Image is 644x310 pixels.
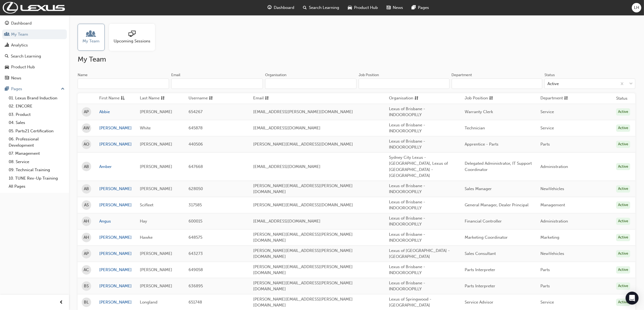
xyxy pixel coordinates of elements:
[540,109,554,114] span: Service
[6,94,67,102] a: 01. Lexus Brand Induction
[140,284,172,288] span: [PERSON_NAME]
[253,232,353,243] span: [PERSON_NAME][EMAIL_ADDRESS][PERSON_NAME][DOMAIN_NAME]
[465,251,496,256] span: Sales Consultant
[189,95,208,102] span: Username
[465,161,532,172] span: Delegated Administrator, IT Support Coordinator
[2,84,67,94] button: Pages
[140,300,157,305] span: Longland
[3,2,65,14] img: Trak
[389,297,431,308] span: Lexus of Springwood - [GEOGRAPHIC_DATA]
[5,32,9,37] span: people-icon
[2,40,67,50] a: Analytics
[128,31,136,38] span: sessionType_ONLINE_URL-icon
[389,106,425,117] span: Lexus of Brisbane - INDOOROOPILLY
[6,127,67,135] a: 05. Parts21 Certification
[418,5,429,11] span: Pages
[5,21,9,26] span: guage-icon
[189,95,218,102] button: Usernamesorting-icon
[84,186,89,192] span: AB
[540,284,550,288] span: Parts
[99,95,129,102] button: First Nameasc-icon
[616,95,628,102] th: Status
[253,203,353,207] span: [PERSON_NAME][EMAIL_ADDRESS][DOMAIN_NAME]
[88,31,95,38] span: people-icon
[253,297,353,308] span: [PERSON_NAME][EMAIL_ADDRESS][PERSON_NAME][DOMAIN_NAME]
[465,95,488,102] span: Job Position
[354,5,378,11] span: Product Hub
[540,95,563,102] span: Department
[114,38,150,44] span: Upcoming Sessions
[99,202,132,208] a: [PERSON_NAME]
[253,109,353,114] span: [EMAIL_ADDRESS][PERSON_NAME][DOMAIN_NAME]
[99,234,132,241] a: [PERSON_NAME]
[465,267,495,272] span: Parts Interpreter
[263,2,299,13] a: guage-iconDashboard
[465,203,529,207] span: General Manager, Dealer Principal
[540,219,568,224] span: Administration
[389,264,425,275] span: Lexus of Brisbane - INDOOROOPILLY
[78,79,169,89] input: Name
[84,251,89,257] span: AP
[121,95,125,102] span: asc-icon
[465,142,498,147] span: Apprentice - Parts
[99,283,132,289] a: [PERSON_NAME]
[171,72,180,78] div: Email
[359,72,379,78] div: Job Position
[253,126,321,130] span: [EMAIL_ADDRESS][DOMAIN_NAME]
[189,267,203,272] span: 649058
[189,109,203,114] span: 654267
[11,86,22,92] div: Pages
[274,5,295,11] span: Dashboard
[99,218,132,224] a: Angus
[189,251,203,256] span: 643273
[265,72,286,78] div: Organisation
[299,2,344,13] a: search-iconSearch Learning
[412,4,416,11] span: pages-icon
[78,24,109,51] a: My Team
[78,55,635,64] h2: My Team
[616,201,630,209] div: Active
[6,135,67,149] a: 06. Professional Development
[61,86,65,93] span: up-icon
[99,299,132,305] a: [PERSON_NAME]
[253,95,283,102] button: Emailsorting-icon
[140,235,153,240] span: Hawke
[253,95,264,102] span: Email
[140,164,172,169] span: [PERSON_NAME]
[616,266,630,274] div: Active
[268,4,272,11] span: guage-icon
[189,126,203,130] span: 645878
[408,2,434,13] a: pages-iconPages
[253,142,353,147] span: [PERSON_NAME][EMAIL_ADDRESS][DOMAIN_NAME]
[189,284,203,288] span: 636895
[60,299,64,306] span: prev-icon
[616,299,630,306] div: Active
[161,95,165,102] span: sorting-icon
[348,4,352,11] span: car-icon
[99,267,132,273] a: [PERSON_NAME]
[140,95,170,102] button: Last Namesorting-icon
[2,18,67,28] a: Dashboard
[265,79,356,89] input: Organisation
[6,110,67,119] a: 03. Product
[2,17,67,84] button: DashboardMy TeamAnalyticsSearch LearningProduct HubNews
[140,186,172,191] span: [PERSON_NAME]
[359,79,450,89] input: Job Position
[140,95,160,102] span: Last Name
[253,248,353,259] span: [PERSON_NAME][EMAIL_ADDRESS][PERSON_NAME][DOMAIN_NAME]
[99,109,132,115] a: Abbie
[540,95,570,102] button: Departmentsorting-icon
[616,124,630,132] div: Active
[465,300,493,305] span: Service Advisor
[616,234,630,241] div: Active
[253,164,321,169] span: [EMAIL_ADDRESS][DOMAIN_NAME]
[389,232,425,243] span: Lexus of Brisbane - INDOOROOPILLY
[540,203,565,207] span: Management
[253,183,353,194] span: [PERSON_NAME][EMAIL_ADDRESS][PERSON_NAME][DOMAIN_NAME]
[140,109,172,114] span: [PERSON_NAME]
[540,142,550,147] span: Parts
[84,109,89,115] span: AP
[540,164,568,169] span: Administration
[189,300,202,305] span: 651748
